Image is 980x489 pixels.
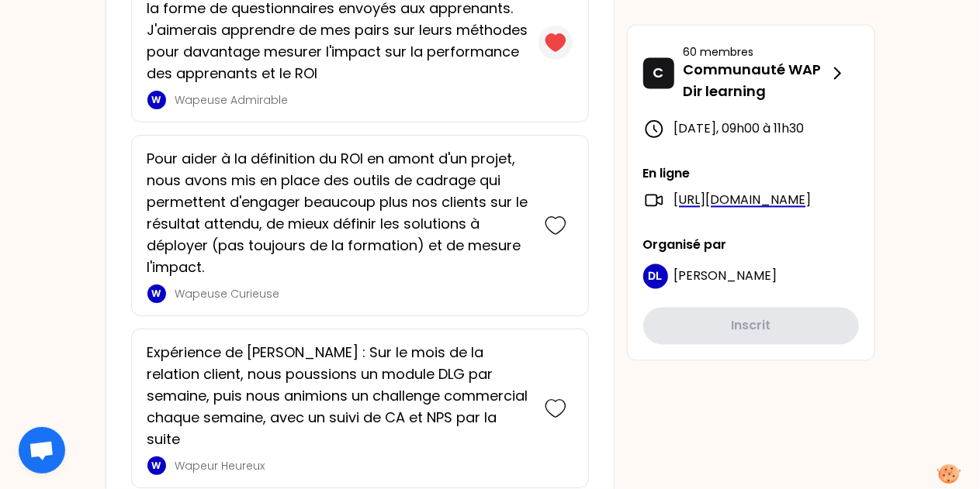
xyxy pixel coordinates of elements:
[684,44,828,60] p: 60 membres
[152,460,161,472] p: W
[653,63,664,84] p: C
[649,269,663,284] p: DL
[175,286,529,301] p: Wapeuse Curieuse
[643,308,859,345] button: Inscrit
[147,342,529,450] p: Expérience de [PERSON_NAME] : Sur le mois de la relation client, nous poussions un module DLG par...
[674,191,812,210] a: [URL][DOMAIN_NAME]
[152,288,161,300] p: W
[19,427,65,474] div: Ouvrir le chat
[175,92,529,108] p: Wapeuse Admirable
[643,119,859,140] div: [DATE] , 09h00 à 11h30
[643,165,859,184] p: En ligne
[674,267,777,285] span: [PERSON_NAME]
[643,236,859,255] p: Organisé par
[147,148,529,278] p: Pour aider à la définition du ROI en amont d'un projet, nous avons mis en place des outils de cad...
[684,60,828,103] p: Communauté WAP Dir learning
[152,94,161,106] p: W
[175,458,529,474] p: Wapeur Heureux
